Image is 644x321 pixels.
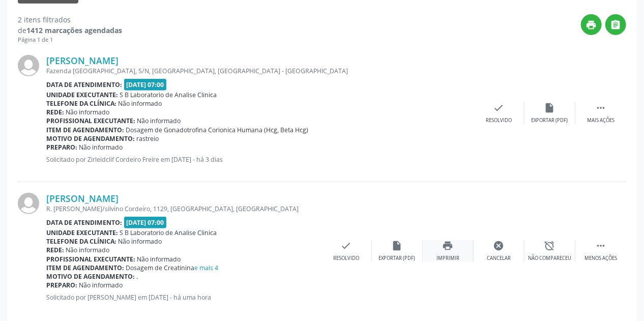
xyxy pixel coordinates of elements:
div: R. [PERSON_NAME]/silvino Cordeiro, 1129, [GEOGRAPHIC_DATA], [GEOGRAPHIC_DATA] [46,205,321,213]
b: Motivo de agendamento: [46,134,135,143]
b: Profissional executante: [46,255,135,264]
i: check [493,102,505,113]
span: Não informado [79,281,123,289]
span: Não informado [66,246,110,254]
div: Cancelar [487,255,511,262]
p: Solicitado por [PERSON_NAME] em [DATE] - há uma hora [46,293,321,302]
span: . [137,272,138,281]
span: Não informado [66,108,110,116]
i: print [443,240,454,251]
b: Unidade executante: [46,228,118,237]
div: Mais ações [587,117,614,124]
div: Menos ações [584,255,617,262]
span: Não informado [79,143,123,152]
b: Telefone da clínica: [46,237,116,246]
i: print [586,19,597,31]
i: insert_drive_file [544,102,555,113]
span: Dosagem de Gonadotrofina Corionica Humana (Hcg, Beta Hcg) [126,126,309,134]
b: Preparo: [46,143,77,152]
div: Resolvido [486,117,512,124]
b: Rede: [46,246,64,254]
span: Dosagem de Creatinina [126,264,219,272]
i: cancel [493,240,505,251]
i:  [610,19,622,31]
img: img [18,55,39,76]
div: Fazenda [GEOGRAPHIC_DATA], S/N, [GEOGRAPHIC_DATA], [GEOGRAPHIC_DATA] - [GEOGRAPHIC_DATA] [46,67,474,75]
img: img [18,193,39,214]
i:  [595,240,606,251]
div: Não compareceu [528,255,571,262]
a: e mais 4 [195,264,219,272]
span: rastreio [137,134,159,143]
b: Rede: [46,108,64,116]
b: Profissional executante: [46,116,135,125]
span: Não informado [119,99,162,108]
div: Exportar (PDF) [379,255,416,262]
span: S B Laboratorio de Analise Clinica [120,91,217,99]
a: [PERSON_NAME] [46,55,119,66]
strong: 1412 marcações agendadas [26,25,122,35]
b: Data de atendimento: [46,218,122,227]
div: de [18,25,122,36]
div: 2 itens filtrados [18,14,122,25]
i: check [341,240,352,251]
b: Item de agendamento: [46,264,124,272]
span: Não informado [137,116,181,125]
span: [DATE] 07:00 [124,217,167,228]
span: Não informado [137,255,181,264]
div: Página 1 de 1 [18,36,122,44]
div: Imprimir [436,255,459,262]
p: Solicitado por Zirleidclif Cordeiro Freire em [DATE] - há 3 dias [46,155,474,164]
span: Não informado [119,237,162,246]
a: [PERSON_NAME] [46,193,119,204]
div: Exportar (PDF) [532,117,568,124]
span: [DATE] 07:00 [124,79,167,91]
b: Item de agendamento: [46,126,124,134]
b: Unidade executante: [46,91,118,99]
b: Telefone da clínica: [46,99,116,108]
i:  [595,102,606,113]
b: Preparo: [46,281,77,289]
button: print [581,14,602,35]
b: Data de atendimento: [46,80,122,89]
i: insert_drive_file [392,240,403,251]
span: S B Laboratorio de Analise Clinica [120,228,217,237]
b: Motivo de agendamento: [46,272,135,281]
i: alarm_off [544,240,555,251]
button:  [605,14,626,35]
div: Resolvido [333,255,359,262]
